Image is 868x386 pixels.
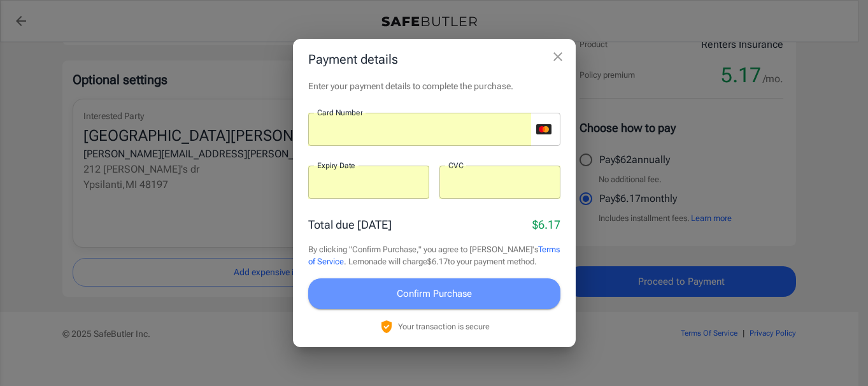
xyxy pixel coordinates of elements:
[308,80,560,92] p: Enter your payment details to complete the purchase.
[317,107,362,118] label: Card Number
[532,216,560,233] p: $6.17
[448,176,551,188] iframe: Secure CVC input frame
[536,124,551,134] svg: mastercard
[317,123,531,135] iframe: Secure card number input frame
[317,160,355,171] label: Expiry Date
[293,39,576,80] h2: Payment details
[398,320,490,332] p: Your transaction is secure
[448,160,464,171] label: CVC
[397,285,472,302] span: Confirm Purchase
[545,44,571,69] button: close
[308,243,560,268] p: By clicking "Confirm Purchase," you agree to [PERSON_NAME]'s . Lemonade will charge $6.17 to your...
[308,278,560,309] button: Confirm Purchase
[308,216,392,233] p: Total due [DATE]
[317,176,420,188] iframe: Secure expiration date input frame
